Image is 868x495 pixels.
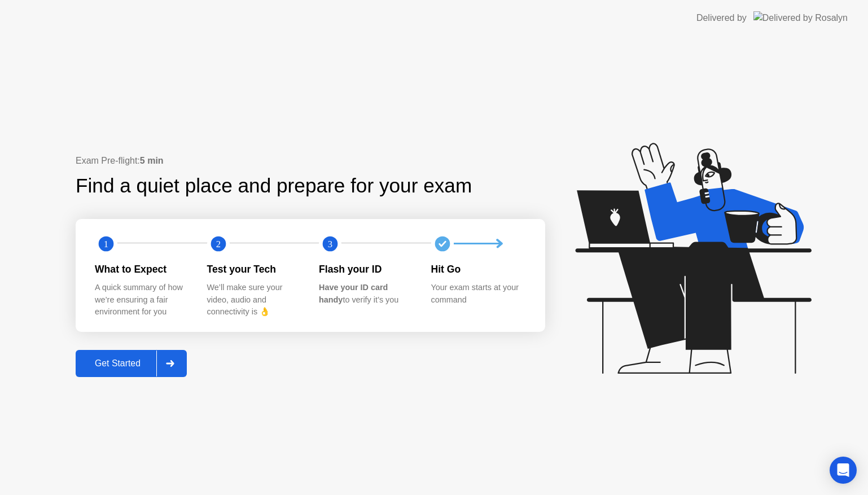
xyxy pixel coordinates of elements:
[76,154,545,168] div: Exam Pre-flight:
[319,283,388,304] b: Have your ID card handy
[76,350,187,377] button: Get Started
[207,262,301,277] div: Test your Tech
[76,171,474,201] div: Find a quiet place and prepare for your exam
[431,282,525,306] div: Your exam starts at your command
[753,11,848,24] img: Delivered by Rosalyn
[328,238,332,249] text: 3
[95,282,189,318] div: A quick summary of how we’re ensuring a fair environment for you
[79,358,156,369] div: Get Started
[319,282,413,306] div: to verify it’s you
[140,156,164,165] b: 5 min
[696,11,747,25] div: Delivered by
[207,282,301,318] div: We’ll make sure your video, audio and connectivity is 👌
[216,238,220,249] text: 2
[319,262,413,277] div: Flash your ID
[830,457,857,484] div: Open Intercom Messenger
[104,238,108,249] text: 1
[431,262,525,277] div: Hit Go
[95,262,189,277] div: What to Expect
